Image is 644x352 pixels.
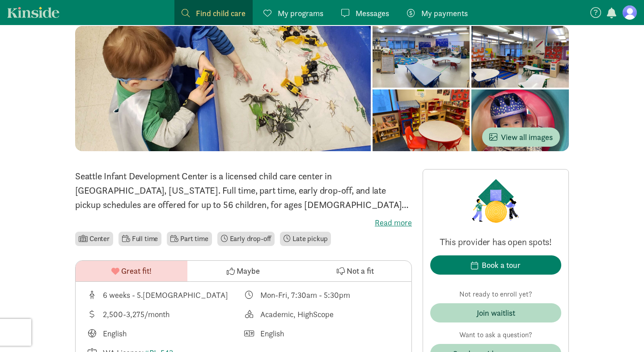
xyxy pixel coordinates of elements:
[121,265,152,277] span: Great fit!
[260,289,350,301] div: Mon-Fri, 7:30am - 5:30pm
[430,289,561,300] p: Not ready to enroll yet?
[244,327,401,339] div: Languages spoken
[477,307,515,319] div: Join waitlist
[187,261,299,281] button: Maybe
[260,327,284,339] div: English
[237,265,260,277] span: Maybe
[103,308,169,320] div: 2,500-3,275/month
[7,7,59,18] a: Kinside
[356,7,389,19] span: Messages
[260,308,334,320] div: Academic, HighScope
[482,127,560,147] button: View all images
[421,7,468,19] span: My payments
[75,217,412,228] label: Read more
[244,289,401,301] div: Class schedule
[300,261,411,281] button: Not a fit
[244,308,401,320] div: This provider's education philosophy
[430,255,561,275] button: Book a tour
[75,232,113,246] li: Center
[167,232,212,246] li: Part time
[196,7,246,19] span: Find child care
[347,265,374,277] span: Not a fit
[103,327,127,339] div: English
[489,131,553,143] span: View all images
[76,261,187,281] button: Great fit!
[86,327,244,339] div: Languages taught
[278,7,323,19] span: My programs
[75,169,412,212] p: Seattle Infant Development Center is a licensed child care center in [GEOGRAPHIC_DATA], [US_STATE...
[103,289,228,301] div: 6 weeks - 5.[DEMOGRAPHIC_DATA]
[280,232,331,246] li: Late pickup
[119,232,161,246] li: Full time
[430,236,561,248] p: This provider has open spots!
[86,289,244,301] div: Age range for children that this provider cares for
[430,330,561,340] p: Want to ask a question?
[217,232,275,246] li: Early drop-off
[86,308,244,320] div: Average tuition for this program
[470,177,521,225] img: Provider logo
[482,259,521,271] div: Book a tour
[430,303,561,322] button: Join waitlist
